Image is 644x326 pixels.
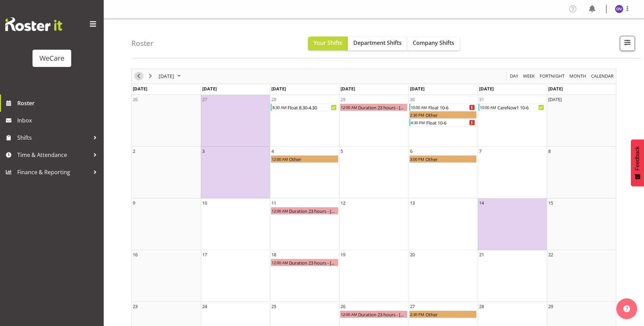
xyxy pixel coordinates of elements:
[131,39,153,47] h4: Roster
[156,69,185,83] div: November 2025
[272,104,287,111] div: 8:30 AM
[479,199,484,206] div: 14
[410,303,415,310] div: 27
[409,250,478,302] td: Thursday, November 20, 2025
[132,250,201,302] td: Sunday, November 16, 2025
[478,103,546,111] div: CareNow1 10-6 Begin From Friday, October 31, 2025 at 10:00:00 AM GMT+13:00 Ends At Friday, Octobe...
[271,96,276,103] div: 28
[340,310,407,318] div: Duration 23 hours - Olive Vermazen Begin From Wednesday, November 26, 2025 at 12:00:00 AM GMT+13:...
[539,72,565,80] span: Fortnight
[271,251,276,258] div: 18
[133,96,138,103] div: 26
[425,311,476,318] div: Other
[340,103,407,111] div: Duration 23 hours - Olive Vermazen Begin From Wednesday, October 29, 2025 at 12:00:00 AM GMT+13:0...
[548,148,551,155] div: 8
[409,155,477,163] div: Other Begin From Thursday, November 6, 2025 at 3:00:00 PM GMT+13:00 Ends At Thursday, November 6,...
[478,147,547,198] td: Friday, November 7, 2025
[271,259,288,266] div: 12:00 AM
[409,198,478,250] td: Thursday, November 13, 2025
[410,199,415,206] div: 13
[340,148,343,155] div: 5
[133,86,147,92] span: [DATE]
[202,148,205,155] div: 3
[478,250,547,302] td: Friday, November 21, 2025
[547,147,616,198] td: Saturday, November 8, 2025
[308,37,348,50] button: Your Shifts
[5,17,62,31] img: Rosterit website logo
[410,104,428,111] div: 10:00 AM
[353,39,402,47] span: Department Shifts
[271,207,288,214] div: 12:00 AM
[478,198,547,250] td: Friday, November 14, 2025
[271,156,288,162] div: 12:00 AM
[410,86,424,92] span: [DATE]
[202,251,207,258] div: 17
[425,156,476,162] div: Other
[620,36,635,51] button: Filter Shifts
[348,37,407,50] button: Department Shifts
[409,119,477,126] div: Float 10-6 Begin From Thursday, October 30, 2025 at 4:30:00 PM GMT+13:00 Ends At Thursday, Octobe...
[479,303,484,310] div: 28
[548,96,562,103] div: [DATE]
[623,305,630,312] img: help-xxl-2.png
[134,72,143,80] button: Previous
[340,104,357,111] div: 12:00 AM
[410,111,425,118] div: 2:30 PM
[479,86,494,92] span: [DATE]
[548,303,553,310] div: 29
[409,95,478,147] td: Thursday, October 30, 2025
[357,104,407,111] div: Duration 23 hours - [PERSON_NAME]
[428,104,476,111] div: Float 10-6
[590,72,615,80] button: Month
[522,72,535,80] span: Week
[339,95,408,147] td: Wednesday, October 29, 2025
[340,311,357,318] div: 12:00 AM
[340,251,345,258] div: 19
[17,167,90,177] span: Finance & Reporting
[339,147,408,198] td: Wednesday, November 5, 2025
[17,98,100,108] span: Roster
[271,199,276,206] div: 11
[426,119,476,126] div: Float 10-6
[340,199,345,206] div: 12
[409,103,477,111] div: Float 10-6 Begin From Thursday, October 30, 2025 at 10:00:00 AM GMT+13:00 Ends At Thursday, Octob...
[270,198,339,250] td: Tuesday, November 11, 2025
[339,250,408,302] td: Wednesday, November 19, 2025
[202,199,207,206] div: 10
[548,199,553,206] div: 15
[413,39,454,47] span: Company Shifts
[547,95,616,147] td: Saturday, November 1, 2025
[409,111,477,119] div: Other Begin From Thursday, October 30, 2025 at 2:30:00 PM GMT+13:00 Ends At Thursday, October 30,...
[407,37,460,50] button: Company Shifts
[509,72,519,80] span: Day
[569,72,587,80] span: Month
[548,251,553,258] div: 22
[547,198,616,250] td: Saturday, November 15, 2025
[271,86,286,92] span: [DATE]
[409,310,477,318] div: Other Begin From Thursday, November 27, 2025 at 2:30:00 PM GMT+13:00 Ends At Thursday, November 2...
[133,251,138,258] div: 16
[340,86,355,92] span: [DATE]
[271,155,338,163] div: Other Begin From Tuesday, November 4, 2025 at 12:00:00 AM GMT+13:00 Ends At Tuesday, November 4, ...
[201,147,270,198] td: Monday, November 3, 2025
[132,198,201,250] td: Sunday, November 9, 2025
[201,250,270,302] td: Monday, November 17, 2025
[202,96,207,103] div: 27
[133,148,135,155] div: 2
[410,119,426,126] div: 4:30 PM
[39,53,64,63] div: WeCare
[479,251,484,258] div: 21
[479,96,484,103] div: 31
[479,104,497,111] div: 10:00 AM
[133,199,135,206] div: 9
[634,146,641,170] span: Feedback
[17,132,90,143] span: Shifts
[539,72,566,80] button: Fortnight
[271,207,338,215] div: Duration 23 hours - Olive Vermazen Begin From Tuesday, November 11, 2025 at 12:00:00 AM GMT+13:00...
[340,303,345,310] div: 26
[271,259,338,266] div: Duration 23 hours - Olive Vermazen Begin From Tuesday, November 18, 2025 at 12:00:00 AM GMT+13:00...
[410,156,425,162] div: 3:00 PM
[158,72,175,80] span: [DATE]
[270,147,339,198] td: Tuesday, November 4, 2025
[410,148,412,155] div: 6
